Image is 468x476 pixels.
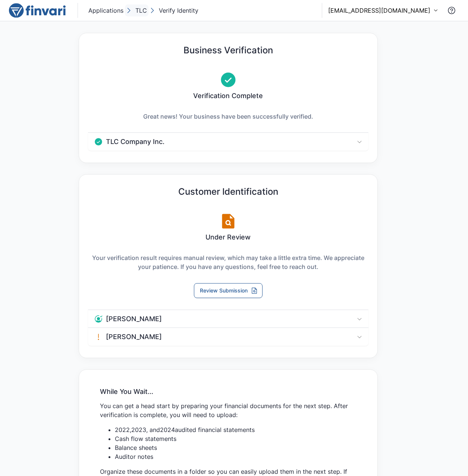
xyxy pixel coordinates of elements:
h6: Under Review [205,233,251,241]
div: Verification Complete [88,310,368,328]
li: Cash flow statements [115,434,357,443]
div: Verification Complete [88,133,368,151]
button: [EMAIL_ADDRESS][DOMAIN_NAME] [328,6,438,15]
li: Balance sheets [115,443,357,452]
li: Auditor notes [115,452,357,461]
p: [EMAIL_ADDRESS][DOMAIN_NAME] [328,6,430,15]
p: Applications [88,6,123,15]
p: Verify Identity [159,6,198,15]
p: Your verification result requires manual review, which may take a little extra time. We appreciat... [88,253,368,271]
button: Verify Identity [148,4,200,16]
button: Contact Support [444,3,459,18]
div: Verification Failed [88,328,368,346]
h6: While You Wait... [100,388,357,396]
button: TLC [125,4,148,16]
h5: Customer Identification [178,187,278,197]
button: Review Submission [194,283,263,298]
button: Applications [87,4,125,16]
img: logo [9,3,66,18]
div: Verification Complete [94,314,162,323]
li: 2022 , 2023 , and 2024 audited financial statements [115,425,357,434]
h5: Business Verification [183,45,273,56]
p: TLC [135,6,147,15]
h6: TLC Company Inc. [106,138,164,146]
div: Verification Failed [94,332,162,341]
h6: [PERSON_NAME] [106,333,162,341]
p: Great news! Your business have been successfully verified. [143,112,313,121]
p: You can get a head start by preparing your financial documents for the next step. After verificat... [100,401,357,419]
div: Verification Complete [94,137,164,146]
h6: Verification Complete [193,92,263,100]
h6: [PERSON_NAME] [106,315,162,323]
